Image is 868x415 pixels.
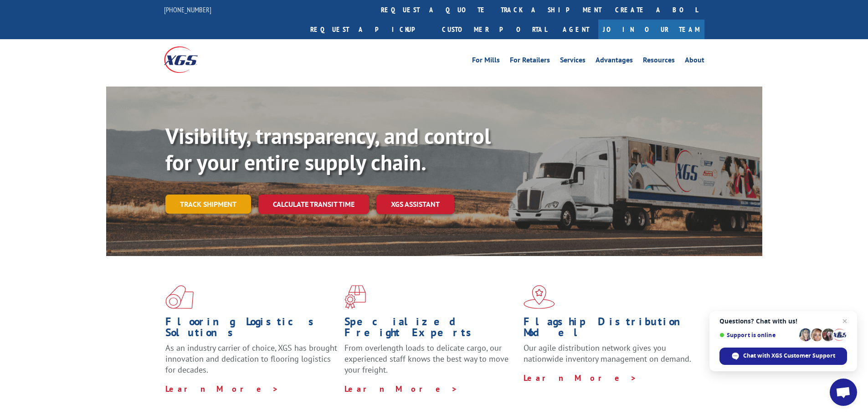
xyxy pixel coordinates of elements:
p: From overlength loads to delicate cargo, our experienced staff knows the best way to move your fr... [344,343,517,383]
a: For Retailers [510,56,550,67]
a: Agent [554,20,598,39]
a: Learn More > [165,384,279,394]
span: Support is online [719,332,796,338]
span: Questions? Chat with us! [719,318,847,325]
div: Open chat [830,379,857,406]
b: Visibility, transparency, and control for your entire supply chain. [165,122,491,176]
span: Chat with XGS Customer Support [743,352,835,360]
span: Our agile distribution network gives you nationwide inventory management on demand. [524,343,691,364]
a: Customer Portal [435,20,554,39]
h1: Flooring Logistics Solutions [165,316,338,343]
a: Join Our Team [598,20,704,39]
a: For Mills [472,56,500,67]
span: Close chat [839,316,850,327]
a: Calculate transit time [258,195,369,214]
a: About [685,56,704,67]
a: Learn More > [344,384,458,394]
h1: Flagship Distribution Model [524,316,696,343]
div: Chat with XGS Customer Support [719,348,847,365]
a: Learn More > [524,373,637,383]
a: Resources [643,56,675,67]
a: Request a pickup [303,20,435,39]
a: Advantages [596,56,633,67]
a: [PHONE_NUMBER] [164,5,211,14]
img: xgs-icon-flagship-distribution-model-red [524,285,555,309]
h1: Specialized Freight Experts [344,316,517,343]
a: Track shipment [165,195,251,214]
img: xgs-icon-total-supply-chain-intelligence-red [165,285,194,309]
span: As an industry carrier of choice, XGS has brought innovation and dedication to flooring logistics... [165,343,337,375]
a: Services [560,56,586,67]
a: XGS ASSISTANT [376,195,454,214]
img: xgs-icon-focused-on-flooring-red [344,285,366,309]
